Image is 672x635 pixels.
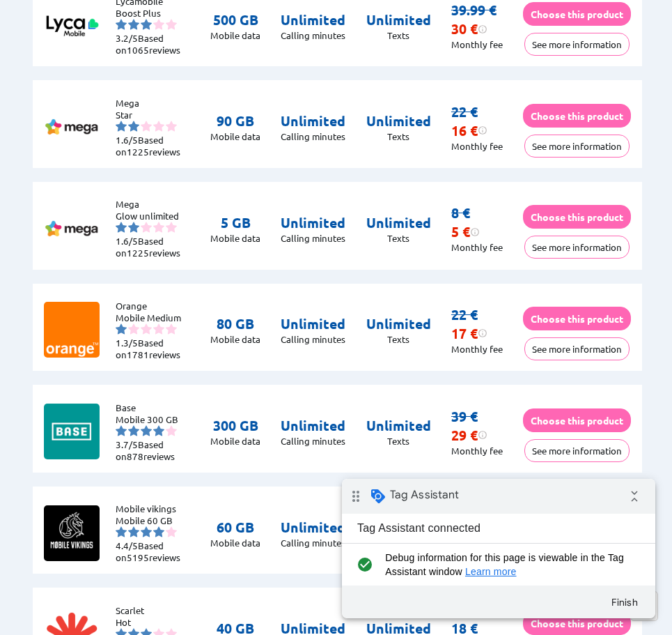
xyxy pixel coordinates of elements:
a: See more information [524,241,630,253]
img: Logo of Mega [44,99,100,155]
button: Choose this product [523,611,631,635]
button: See more information [524,236,630,259]
li: Boost Plus [116,7,189,19]
p: Mobile data [210,29,260,41]
img: starnr3 [141,425,152,436]
a: Choose this product [523,8,631,20]
p: Monthly fee [451,343,503,355]
li: Base [116,401,189,413]
span: 4.4/5 [116,540,138,551]
p: Unlimited [281,518,345,537]
img: information [478,430,487,440]
i: check_circle [11,72,34,100]
img: starnr5 [166,526,177,537]
a: See more information [524,343,630,355]
button: See more information [524,439,630,462]
p: Monthly fee [451,38,503,50]
p: Calling minutes [281,537,345,549]
s: 22 € [451,102,478,121]
p: 90 GB [210,112,260,130]
li: Based on reviews [116,235,189,259]
p: Monthly fee [451,241,503,253]
li: Mega [116,97,189,109]
p: Mobile data [210,232,260,244]
img: starnr2 [128,121,139,132]
p: Unlimited [281,213,345,232]
img: starnr5 [166,19,177,30]
img: starnr5 [166,222,177,233]
div: 29 € [451,426,487,445]
p: 300 GB [210,416,260,435]
img: starnr4 [153,323,164,335]
a: Choose this product [523,415,631,427]
li: Mobile 60 GB [116,514,189,526]
li: Mobile Medium [116,312,189,323]
img: starnr3 [141,526,152,537]
a: Learn more [123,87,175,98]
p: Unlimited [281,314,345,333]
li: Mega [116,198,189,210]
img: Logo of Mega [44,201,100,257]
div: 16 € [451,121,487,140]
p: Calling minutes [281,130,345,142]
span: 1781 [127,349,149,360]
li: Glow unlimited [116,210,189,222]
img: information [478,328,487,338]
img: information [478,24,487,34]
button: See more information [524,337,630,360]
img: starnr5 [166,121,177,132]
s: 39.99 € [451,1,497,19]
div: 30 € [451,20,487,38]
button: See more information [524,33,630,56]
button: Choose this product [523,205,631,229]
a: Choose this product [523,618,631,629]
p: Mobile data [210,333,260,345]
img: starnr1 [116,19,127,30]
p: Unlimited [366,416,431,435]
li: Hot [116,616,189,628]
img: starnr2 [128,323,139,335]
span: 1.6/5 [116,235,138,247]
span: Tag Assistant [48,9,117,23]
a: Choose this product [523,313,631,325]
img: starnr4 [153,121,164,132]
s: 8 € [451,204,470,222]
li: Based on reviews [116,134,189,158]
li: Based on reviews [116,32,189,56]
button: Choose this product [523,104,631,128]
span: 5195 [127,551,149,563]
p: Calling minutes [281,333,345,345]
li: Based on reviews [116,540,189,563]
p: Texts [366,435,431,447]
img: Logo of Base [44,404,100,459]
li: Mobile vikings [116,503,189,514]
li: Star [116,109,189,121]
a: Choose this product [523,211,631,223]
span: 1065 [127,44,149,56]
img: information [478,125,487,135]
img: information [470,227,480,237]
li: Orange [116,300,189,312]
p: Unlimited [281,112,345,130]
p: Mobile data [210,435,260,447]
img: starnr4 [153,19,164,30]
i: Collapse debug badge [279,3,306,31]
s: 39 € [451,407,478,425]
button: Choose this product [523,307,631,330]
img: starnr5 [166,323,177,335]
img: starnr2 [128,222,139,233]
div: 5 € [451,222,480,241]
p: Mobile data [210,130,260,142]
p: Unlimited [366,314,431,333]
p: 500 GB [210,10,260,29]
p: 5 GB [210,213,260,232]
span: 1225 [127,146,149,158]
img: starnr3 [141,19,152,30]
img: starnr2 [128,526,139,537]
p: Texts [366,333,431,345]
li: Scarlet [116,604,189,616]
img: starnr4 [153,425,164,436]
button: Finish [258,111,308,136]
span: 878 [127,450,143,462]
img: starnr1 [116,425,127,436]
